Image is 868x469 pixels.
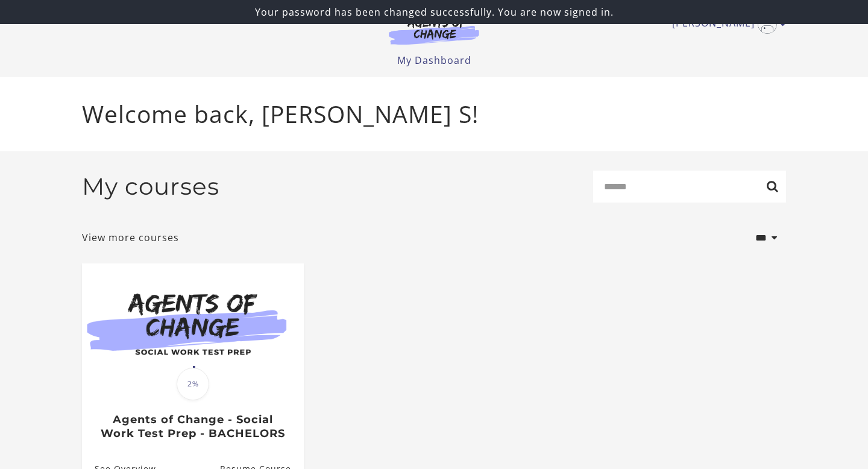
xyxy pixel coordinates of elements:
[82,230,179,245] a: View more courses
[95,413,291,440] h3: Agents of Change - Social Work Test Prep - BACHELORS
[376,17,492,45] img: Agents of Change Logo
[177,368,209,400] span: 2%
[672,14,780,34] a: Toggle menu
[397,54,471,67] a: My Dashboard
[82,96,786,132] p: Welcome back, [PERSON_NAME] S!
[5,5,863,19] p: Your password has been changed successfully. You are now signed in.
[82,172,219,201] h2: My courses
